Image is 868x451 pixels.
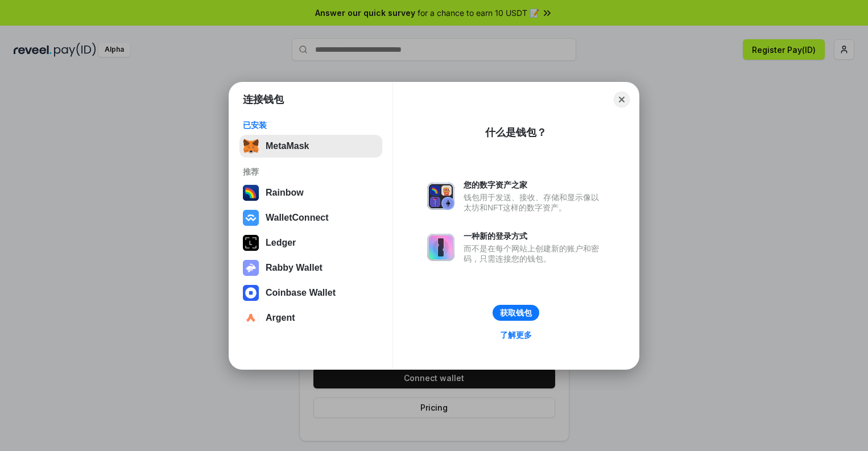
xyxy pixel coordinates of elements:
div: 什么是钱包？ [485,126,547,139]
div: 一种新的登录方式 [464,231,605,241]
div: 了解更多 [500,330,532,340]
div: 钱包用于发送、接收、存储和显示像以太坊和NFT这样的数字资产。 [464,192,605,213]
img: svg+xml,%3Csvg%20width%3D%2228%22%20height%3D%2228%22%20viewBox%3D%220%200%2028%2028%22%20fill%3D... [243,310,259,326]
img: svg+xml,%3Csvg%20width%3D%22120%22%20height%3D%22120%22%20viewBox%3D%220%200%20120%20120%22%20fil... [243,185,259,201]
div: 而不是在每个网站上创建新的账户和密码，只需连接您的钱包。 [464,243,605,264]
button: Coinbase Wallet [239,282,382,304]
img: svg+xml,%3Csvg%20xmlns%3D%22http%3A%2F%2Fwww.w3.org%2F2000%2Fsvg%22%20fill%3D%22none%22%20viewBox... [427,234,454,261]
img: svg+xml,%3Csvg%20xmlns%3D%22http%3A%2F%2Fwww.w3.org%2F2000%2Fsvg%22%20width%3D%2228%22%20height%3... [243,235,259,251]
button: 获取钱包 [493,305,539,321]
div: 您的数字资产之家 [464,180,605,190]
div: Ledger [266,238,296,248]
div: Rabby Wallet [266,263,323,273]
img: svg+xml,%3Csvg%20xmlns%3D%22http%3A%2F%2Fwww.w3.org%2F2000%2Fsvg%22%20fill%3D%22none%22%20viewBox... [427,183,454,210]
div: 已安装 [243,120,379,130]
button: Argent [239,307,382,329]
div: 推荐 [243,167,379,177]
button: MetaMask [239,135,382,158]
img: svg+xml,%3Csvg%20xmlns%3D%22http%3A%2F%2Fwww.w3.org%2F2000%2Fsvg%22%20fill%3D%22none%22%20viewBox... [243,260,259,276]
button: Rainbow [239,181,382,204]
h1: 连接钱包 [243,93,284,106]
div: MetaMask [266,141,309,151]
div: 获取钱包 [500,308,532,318]
div: Coinbase Wallet [266,288,336,298]
img: svg+xml,%3Csvg%20width%3D%2228%22%20height%3D%2228%22%20viewBox%3D%220%200%2028%2028%22%20fill%3D... [243,285,259,301]
img: svg+xml,%3Csvg%20width%3D%2228%22%20height%3D%2228%22%20viewBox%3D%220%200%2028%2028%22%20fill%3D... [243,210,259,226]
div: WalletConnect [266,213,329,223]
button: WalletConnect [239,206,382,229]
button: Ledger [239,231,382,254]
div: Argent [266,313,295,323]
button: Rabby Wallet [239,256,382,279]
a: 了解更多 [493,328,539,342]
img: svg+xml,%3Csvg%20fill%3D%22none%22%20height%3D%2233%22%20viewBox%3D%220%200%2035%2033%22%20width%... [243,138,259,154]
div: Rainbow [266,188,304,198]
button: Close [614,92,630,107]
